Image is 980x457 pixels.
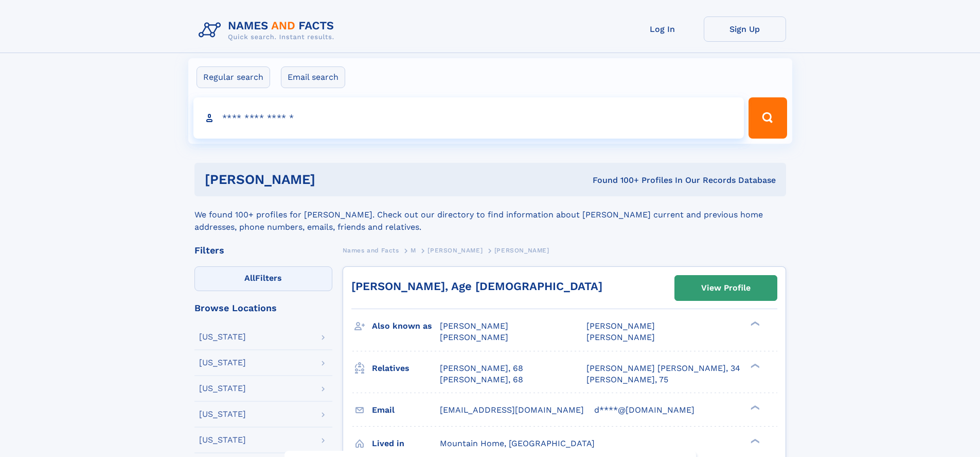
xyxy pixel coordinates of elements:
[351,280,602,293] a: [PERSON_NAME], Age [DEMOGRAPHIC_DATA]
[411,244,416,257] a: M
[440,405,584,415] span: [EMAIL_ADDRESS][DOMAIN_NAME]
[586,374,668,385] a: [PERSON_NAME], 75
[199,436,246,444] div: [US_STATE]
[427,247,483,254] span: [PERSON_NAME]
[586,321,655,331] span: [PERSON_NAME]
[205,173,454,186] h1: [PERSON_NAME]
[494,247,549,254] span: [PERSON_NAME]
[440,332,508,342] span: [PERSON_NAME]
[454,175,776,186] div: Found 100+ Profiles In Our Records Database
[440,374,523,385] a: [PERSON_NAME], 68
[281,66,345,88] label: Email search
[197,66,270,88] label: Regular search
[704,16,786,42] a: Sign Up
[411,247,416,254] span: M
[194,196,786,233] div: We found 100+ profiles for [PERSON_NAME]. Check out our directory to find information about [PERS...
[701,276,751,300] div: View Profile
[194,266,332,291] label: Filters
[427,244,483,257] a: [PERSON_NAME]
[748,404,760,411] div: ❯
[748,437,760,444] div: ❯
[343,244,399,257] a: Names and Facts
[586,363,740,374] a: [PERSON_NAME] [PERSON_NAME], 34
[372,401,440,419] h3: Email
[194,16,343,44] img: Logo Names and Facts
[199,333,246,341] div: [US_STATE]
[675,276,777,300] a: View Profile
[372,360,440,377] h3: Relatives
[748,362,760,369] div: ❯
[372,435,440,452] h3: Lived in
[440,363,523,374] a: [PERSON_NAME], 68
[440,321,508,331] span: [PERSON_NAME]
[440,438,595,448] span: Mountain Home, [GEOGRAPHIC_DATA]
[586,332,655,342] span: [PERSON_NAME]
[194,303,332,313] div: Browse Locations
[199,384,246,393] div: [US_STATE]
[193,97,744,139] input: search input
[199,359,246,367] div: [US_STATE]
[748,320,760,327] div: ❯
[621,16,704,42] a: Log In
[199,410,246,418] div: [US_STATE]
[372,317,440,335] h3: Also known as
[244,273,255,283] span: All
[194,246,332,255] div: Filters
[749,97,787,139] button: Search Button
